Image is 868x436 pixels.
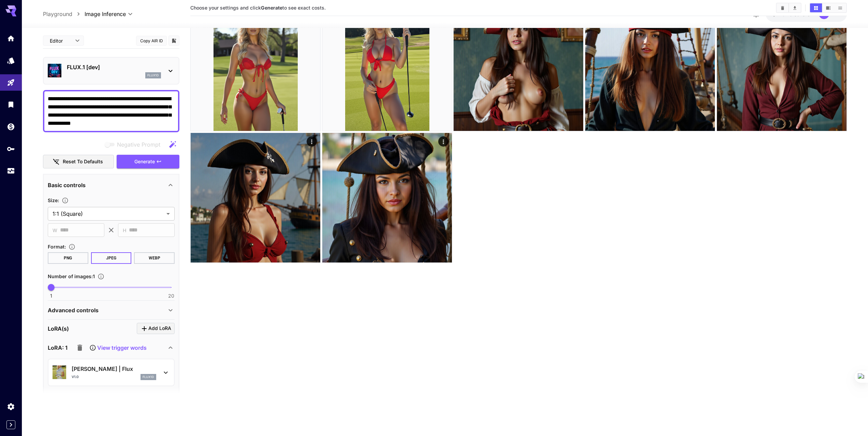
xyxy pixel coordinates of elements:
[773,11,790,17] span: $21.32
[190,5,326,11] span: Choose your settings and click to see exact costs.
[97,344,147,352] p: View trigger words
[72,374,79,379] p: v1.0
[137,323,175,334] button: Click to add LoRA
[168,292,174,299] span: 20
[48,181,86,189] p: Basic controls
[134,252,175,264] button: WEBP
[191,133,320,262] img: 9k=
[809,3,847,13] div: Show images in grid viewShow images in video viewShow images in list view
[7,78,15,87] div: Playground
[7,34,15,43] div: Home
[85,10,126,18] span: Image Inference
[7,122,15,131] div: Wallet
[48,302,175,318] div: Advanced controls
[48,244,66,250] span: Format :
[261,5,282,11] b: Generate
[53,362,170,383] div: [PERSON_NAME] | Fluxv1.0flux1d
[790,11,813,17] span: credits left
[48,340,175,356] div: LoRA: 1View trigger words
[50,37,71,44] span: Editor
[7,100,15,109] div: Library
[59,197,71,204] button: Adjust the dimensions of the generated image by specifying its width and height in pixels, or sel...
[103,140,166,149] span: Negative prompts are not compatible with the selected model.
[7,55,15,63] div: Models
[191,1,320,131] img: wPYGXIAxfHE9QAAAABJRU5ErkJggg==
[48,197,59,203] span: Size :
[48,273,95,279] span: Number of images : 1
[822,3,834,12] button: Show images in video view
[834,3,846,12] button: Show images in list view
[117,155,179,169] button: Generate
[307,136,317,147] div: Actions
[50,292,52,299] span: 1
[48,177,175,193] div: Basic controls
[148,324,171,333] span: Add LoRA
[43,155,114,169] button: Reset to defaults
[7,167,15,175] div: Usage
[147,73,159,78] p: flux1d
[322,1,452,131] img: yCzi0kyCtlYAAAAASUVORK5CYII=
[48,60,175,81] div: FLUX.1 [dev]flux1d
[438,136,448,147] div: Actions
[72,365,156,373] p: [PERSON_NAME] | Flux
[48,306,99,314] p: Advanced controls
[789,3,801,12] button: Download All
[43,10,72,18] a: Playground
[777,3,789,12] button: Clear Images
[134,157,155,166] span: Generate
[585,1,715,131] img: 2Q==
[136,36,167,46] button: Copy AIR ID
[53,226,57,234] span: W
[6,420,15,429] button: Expand sidebar
[67,63,161,71] p: FLUX.1 [dev]
[117,140,160,149] span: Negative Prompt
[89,344,147,352] button: View trigger words
[810,3,822,12] button: Show images in grid view
[43,10,85,18] nav: breadcrumb
[7,145,15,153] div: API Keys
[717,1,847,131] img: 9k=
[95,273,107,280] button: Specify how many images to generate in a single request. Each image generation will be charged se...
[454,1,583,131] img: 2Q==
[171,36,177,45] button: Add to library
[48,344,68,352] p: LoRA: 1
[7,402,15,411] div: Settings
[53,210,164,218] span: 1:1 (Square)
[91,252,132,264] button: JPEG
[48,325,69,333] p: LoRA(s)
[143,375,154,379] p: flux1d
[123,226,126,234] span: H
[66,243,78,250] button: Choose the file format for the output image.
[322,133,452,262] img: 2Q==
[48,252,88,264] button: PNG
[776,3,801,13] div: Clear ImagesDownload All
